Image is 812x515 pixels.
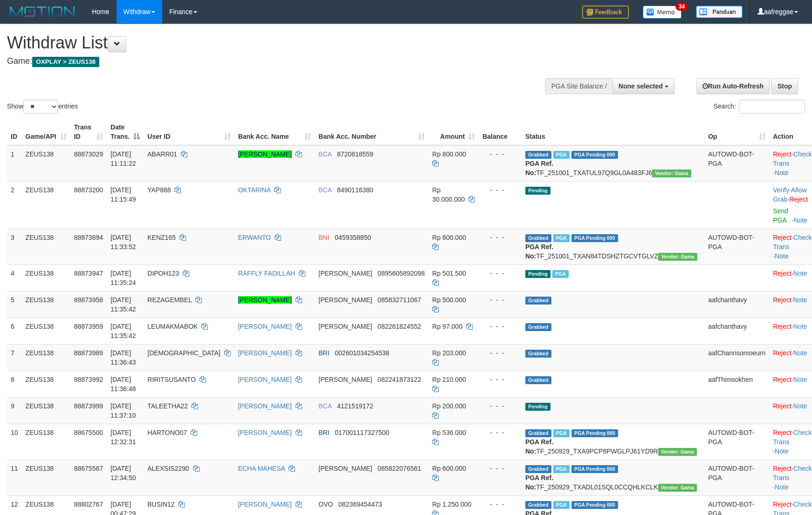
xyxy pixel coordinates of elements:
[432,150,466,158] span: Rp 800.000
[482,295,518,305] div: - - -
[482,185,518,195] div: - - -
[107,119,144,145] th: Date Trans.: activate to sort column descending
[110,296,136,313] span: [DATE] 11:35:42
[696,78,770,94] a: Run Auto-Refresh
[773,186,789,194] a: Verify
[238,270,295,277] a: RAFFLY FADILLAH
[74,429,103,436] span: 88675500
[337,402,373,410] span: Copy 4121519172 to clipboard
[7,5,78,19] img: MOTION_logo.png
[773,402,791,410] a: Reject
[612,78,674,94] button: None selected
[793,296,807,304] a: Note
[522,424,704,460] td: TF_250929_TXA9PCP8PWGLPJ61YD9R
[147,270,179,277] span: DIPOH123
[704,291,769,318] td: aafchanthavy
[74,234,103,241] span: 88873894
[378,296,421,304] span: Copy 085832711067 to clipboard
[482,233,518,242] div: - - -
[482,464,518,473] div: - - -
[773,150,791,158] a: Reject
[74,402,103,410] span: 88873999
[525,438,553,455] b: PGA Ref. No:
[318,376,372,383] span: [PERSON_NAME]
[318,501,333,508] span: OVO
[793,323,807,330] a: Note
[775,447,789,455] a: Note
[525,297,551,305] span: Grabbed
[432,270,466,277] span: Rp 501.500
[525,350,551,358] span: Grabbed
[773,186,806,203] a: Allow Grab
[378,323,421,330] span: Copy 082261824552 to clipboard
[147,323,198,330] span: LEUMAKMABOK
[773,207,788,224] a: Send PGA
[432,376,466,383] span: Rp 210.000
[22,424,70,460] td: ZEUS138
[525,270,551,278] span: Pending
[318,150,331,158] span: BCA
[525,187,551,195] span: Pending
[552,270,569,278] span: Marked by aafanarl
[74,501,103,508] span: 88802767
[318,465,372,472] span: [PERSON_NAME]
[318,323,372,330] span: [PERSON_NAME]
[74,465,103,472] span: 88675587
[147,186,171,194] span: YAP888
[22,229,70,264] td: ZEUS138
[22,119,70,145] th: Game/API: activate to sort column ascending
[74,349,103,357] span: 88873989
[238,323,292,330] a: [PERSON_NAME]
[652,169,691,177] span: Vendor URL: https://trx31.1velocity.biz
[771,78,798,94] a: Stop
[70,119,107,145] th: Trans ID: activate to sort column ascending
[7,100,78,114] label: Show entries
[147,501,174,508] span: BUSIN12
[704,424,769,460] td: AUTOWD-BOT-PGA
[658,484,697,492] span: Vendor URL: https://trx31.1velocity.biz
[7,57,532,66] h4: Game:
[675,2,688,11] span: 34
[571,151,618,159] span: PGA Pending
[525,376,551,384] span: Grabbed
[318,186,331,194] span: BCA
[789,196,808,203] a: Reject
[147,465,189,472] span: ALEXSIS2290
[147,296,192,304] span: REZAGEMBEL
[238,465,285,472] a: ECHA MAHESA
[22,397,70,424] td: ZEUS138
[144,119,234,145] th: User ID: activate to sort column ascending
[773,234,812,251] a: Check Trans
[22,145,70,182] td: ZEUS138
[522,229,704,264] td: TF_251001_TXAN84TDSHZTGCVTGLVZ
[432,296,466,304] span: Rp 500.000
[793,349,807,357] a: Note
[704,460,769,495] td: AUTOWD-BOT-PGA
[553,234,570,242] span: Marked by aafpengsreynich
[482,500,518,509] div: - - -
[432,234,466,241] span: Rp 800.000
[238,296,292,304] a: [PERSON_NAME]
[7,264,22,291] td: 4
[553,151,570,159] span: Marked by aafnoeunsreypich
[74,150,103,158] span: 88873029
[479,119,522,145] th: Balance
[522,460,704,495] td: TF_250929_TXADL01SQL0CCQHLKCLK
[337,150,373,158] span: Copy 8720818559 to clipboard
[773,296,791,304] a: Reject
[238,186,271,194] a: OKTARINA
[571,429,618,437] span: PGA Pending
[773,465,791,472] a: Reject
[482,322,518,331] div: - - -
[522,119,704,145] th: Status
[318,349,329,357] span: BRI
[147,376,196,383] span: RIRITSUSANTO
[110,150,136,167] span: [DATE] 11:11:22
[7,229,22,264] td: 3
[522,145,704,182] td: TF_251001_TXATUL97Q9GL0A483FJ6
[378,465,421,472] span: Copy 085822076561 to clipboard
[773,270,791,277] a: Reject
[525,465,551,473] span: Grabbed
[553,429,570,437] span: Marked by aaftrukkakada
[432,402,466,410] span: Rp 200.000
